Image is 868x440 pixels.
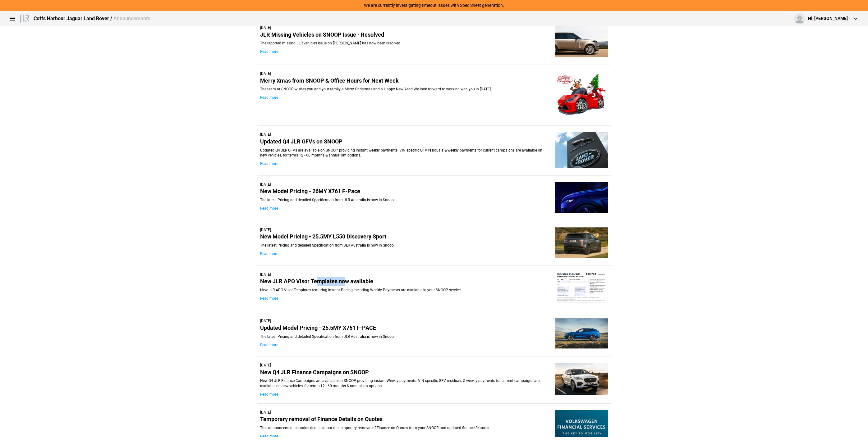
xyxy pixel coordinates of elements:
[260,161,278,166] a: Read more
[260,324,545,333] h3: Updated Model Pricing - 25.5MY X761 F-PACE
[260,243,545,248] p: The latest Pricing and detailed Specification from JLR Australia is now in Snoop.
[260,227,545,233] div: [DATE]
[808,16,848,22] div: Hi, [PERSON_NAME]
[113,16,150,21] span: Announcements
[260,296,278,301] a: Read more
[260,343,278,347] a: Read more
[260,277,545,286] h3: New JLR APO Visor Templates now available
[555,318,608,348] img: vvDBMQzotMt7FIOvmzQKCy6lXzfB5yAj93fMUaug.png
[260,71,545,76] div: [DATE]
[555,25,608,57] img: BCld3Yd3xT3VM7Qct981YVkFLTpIvmxnvfUDRk9V.png
[260,197,545,203] p: The latest Pricing and detailed Specification from JLR Australia is now in Snoop.
[555,227,608,258] img: bf8Jcj6vEPHBI70Yy5ZySmJbU1Vd1AsMlx3MS6ss.png
[555,363,608,395] img: vAU9QzdjkoRJUUGsUhDtk2WPV8hKTm61QpNLAXBI.png
[260,392,278,397] a: Read more
[555,71,608,118] img: GMN8G4RQVTjdP1F1B7FDo7N7ZVp2tHJhLAHNIshk.png
[260,30,545,39] h3: JLR Missing Vehicles on SNOOP Issue - Resolved
[260,41,545,46] p: The reported missing JLR vehicles issue on [PERSON_NAME] has now been resolved.
[260,318,545,324] div: [DATE]
[260,206,278,211] a: Read more
[260,187,545,196] h3: New Model Pricing - 26MY X761 F-Pace
[555,272,608,304] img: f7FKpX0AMMa2AatnJBUrAvSZlbhXkCsdF7fSiVrT.png
[260,410,545,415] div: [DATE]
[260,415,545,424] h3: Temporary removal of Finance Details on Quotes
[260,363,545,368] div: [DATE]
[260,95,278,100] a: Read more
[260,368,545,377] h3: New Q4 JLR Finance Campaigns on SNOOP
[260,378,545,389] p: New Q4 JLR Finance Campaigns are available on SNOOP, providing instant Weekly payments. VIN speci...
[260,434,278,438] a: Read more
[260,232,545,241] h3: New Model Pricing - 25.5MY L550 Discovery Sport
[260,25,545,30] div: [DATE]
[19,13,30,23] img: landrover.png
[260,182,545,187] div: [DATE]
[260,425,545,431] p: This announcement contains details about the temporary removal of Finance on Quotes from your SNO...
[260,288,545,293] p: New JLR APO Visor Templates featuring Instant Pricing including Weekly Payments are available in ...
[260,252,278,256] a: Read more
[555,182,608,213] img: fAkmugtoAG80hXbOOc6u1Ay1WSA6rWn7sCMSFjBP.png
[260,87,545,92] p: The team at SNOOP wishes you and your family a Merry Christmas and a Happy New Year! We look forw...
[555,410,608,439] img: LmCm87O98PrVt4dcDfSGxCSmYPpDOx8b7Bw8HV2c.png
[260,272,545,277] div: [DATE]
[34,15,150,22] div: Coffs Harbour Jaguar Land Rover /
[555,132,608,168] img: Gm3SH96K3doE7L6B7raaS1izePgf9DhT0sJGc0m1.jpg
[260,334,545,339] p: The latest Pricing and detailed Specification from JLR Australia is now in Snoop.
[260,76,545,85] h3: Merry Xmas from SNOOP & Office Hours for Next Week
[260,49,278,54] a: Read more
[260,137,545,146] h3: Updated Q4 JLR GFVs on SNOOP
[260,148,545,158] p: Updated Q4 JLR GFVs are available on SNOOP providing instant weekly payments. VIN specific GFV re...
[260,132,545,137] div: [DATE]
